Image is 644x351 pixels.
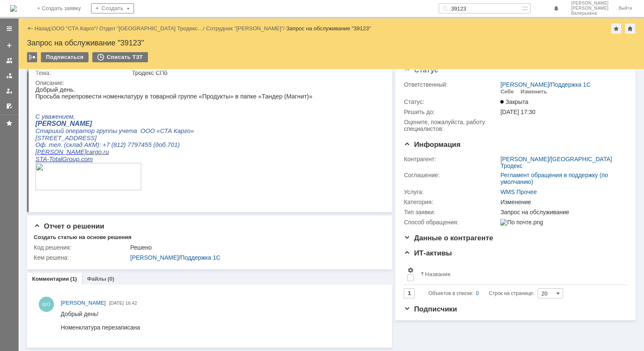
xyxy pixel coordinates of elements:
[130,244,380,251] div: Решено
[404,156,499,162] div: Контрагент:
[500,189,537,195] a: WMS Прочее
[611,24,621,34] div: Добавить в избранное
[27,52,37,62] div: Работа с массовостью
[34,244,129,251] div: Код решения:
[34,254,129,261] div: Кем решена:
[522,4,530,12] span: Расширенный поиск
[3,39,16,52] a: Создать заявку
[3,69,16,82] a: Заявки в моей ответственности
[206,25,286,32] div: /
[500,156,623,169] div: /
[13,69,44,76] span: TotalGroup
[130,254,380,261] div: /
[404,219,499,226] div: Способ обращения:
[35,25,50,32] a: Назад
[625,24,635,34] div: Сделать домашней страницей
[500,109,535,115] span: [DATE] 17:30
[404,305,457,313] span: Подписчики
[404,189,499,195] div: Услуга:
[500,209,623,215] div: Запрос на обслуживание
[32,276,69,282] a: Комментарии
[3,84,16,98] a: Мои заявки
[52,25,97,32] a: ООО "СТА Карго"
[286,25,371,32] div: Запрос на обслуживание "39123"
[51,62,67,69] span: cargo
[10,5,17,12] a: Перейти на домашнюю страницу
[132,69,380,76] div: Тродекс СПб
[500,81,549,88] a: [PERSON_NAME]
[404,81,499,88] div: Ответственный:
[500,219,543,226] img: По почте.png
[92,55,145,62] span: 7797455 (доб.701)
[404,109,499,115] div: Решить до:
[66,62,68,69] span: .
[417,263,620,285] th: Название
[500,172,608,185] a: Регламент обращения в поддержку (по умолчанию)
[500,88,514,95] div: Себе
[35,69,130,76] div: Тема:
[428,290,473,296] span: Объектов в списке:
[34,222,104,230] span: Отчет о решении
[44,69,46,76] span: .
[428,288,534,298] i: Строк на странице:
[10,5,17,12] img: logo
[91,3,134,13] div: Создать
[571,11,609,16] span: Валерьевна
[407,267,414,274] span: Настройки
[52,25,99,32] div: /
[404,141,460,149] span: Информация
[404,249,452,257] span: ИТ-активы
[130,254,179,261] a: [PERSON_NAME]
[35,80,382,86] div: Описание:
[68,62,73,69] span: ru
[550,81,590,88] a: Поддержка 1С
[99,25,203,32] a: Отдел "[GEOGRAPHIC_DATA] Тродекс…
[404,209,499,215] div: Тип заявки:
[404,234,493,242] span: Данные о контрагенте
[500,98,528,105] span: Закрыта
[99,25,207,32] div: /
[500,199,623,205] div: Изменение
[404,172,499,178] div: Соглашение:
[404,119,499,132] div: Oцените, пожалуйста, работу специалистов:
[180,254,220,261] a: Поддержка 1С
[404,98,499,105] div: Статус:
[61,299,106,307] a: [PERSON_NAME]
[571,6,609,11] span: [PERSON_NAME]
[46,69,57,76] span: com
[3,99,16,113] a: Мои согласования
[50,25,51,31] div: |
[70,276,77,282] div: (1)
[3,54,16,67] a: Заявки на командах
[206,25,283,32] a: Сотрудник "[PERSON_NAME]"
[571,1,609,6] span: [PERSON_NAME]
[425,271,451,277] div: Название
[500,81,590,88] div: /
[27,39,636,47] div: Запрос на обслуживание "39123"
[521,88,547,95] div: Изменить
[404,66,438,74] span: Статус
[126,300,137,306] span: 16:42
[476,288,479,298] div: 0
[34,234,131,241] div: Создать статью на основе решения
[109,300,124,306] span: [DATE]
[61,300,106,306] span: [PERSON_NAME]
[87,276,106,282] a: Файлы
[500,156,612,169] a: [GEOGRAPHIC_DATA] Тродекс
[500,156,549,162] a: [PERSON_NAME]
[404,199,499,205] div: Категория:
[107,276,114,282] div: (0)
[11,69,13,76] span: -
